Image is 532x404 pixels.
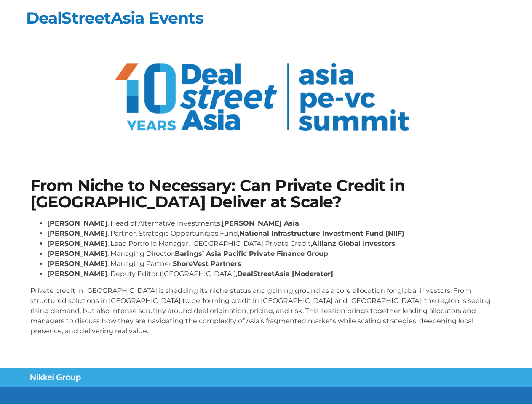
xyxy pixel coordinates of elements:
[47,260,107,268] strong: [PERSON_NAME]
[47,270,107,278] strong: [PERSON_NAME]
[30,286,502,336] p: Private credit in [GEOGRAPHIC_DATA] is shedding its niche status and gaining ground as a core all...
[47,229,502,239] li: , Partner, Strategic Opportunities Fund,
[47,269,502,279] li: , Deputy Editor ([GEOGRAPHIC_DATA]),
[30,178,502,210] h1: From Niche to Necessary: Can Private Credit in [GEOGRAPHIC_DATA] Deliver at Scale?
[173,260,241,268] strong: ShoreVest Partners
[175,250,328,258] strong: Barings’ Asia Pacific Private Finance Group
[47,219,107,227] strong: [PERSON_NAME]
[47,259,502,269] li: , Managing Partner,
[237,270,333,278] strong: DealStreetAsia [Moderator]
[47,218,502,229] li: , Head of Alternative Investments,
[47,249,502,259] li: , Managing Director,
[30,374,81,382] img: Nikkei Group
[47,239,107,247] strong: [PERSON_NAME]
[26,8,203,28] a: DealStreetAsia Events
[222,219,299,227] strong: [PERSON_NAME] Asia
[312,239,396,247] strong: Allianz Global Investors
[47,229,107,237] strong: [PERSON_NAME]
[239,229,404,237] strong: National Infrastructure Investment Fund (NIIF)
[47,239,502,249] li: , Lead Portfolio Manager, [GEOGRAPHIC_DATA] Private Credit,
[47,250,107,258] strong: [PERSON_NAME]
